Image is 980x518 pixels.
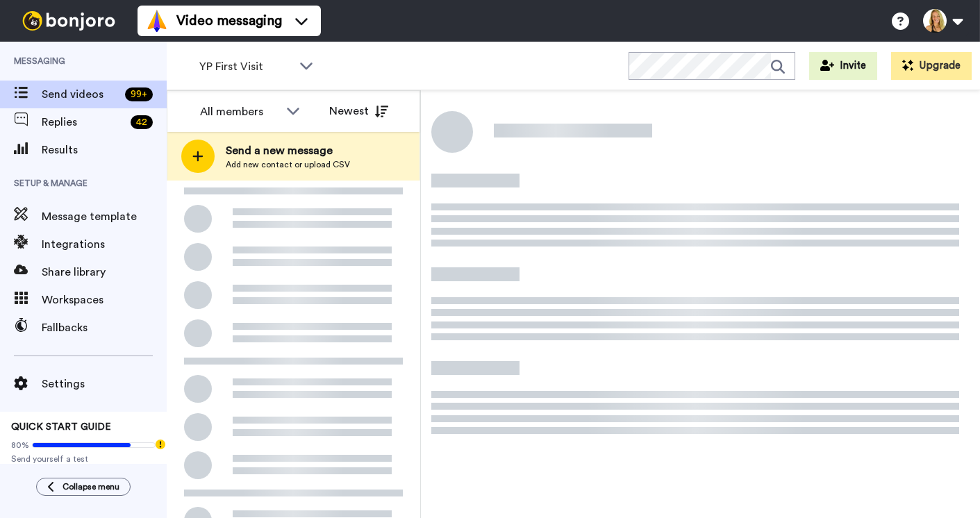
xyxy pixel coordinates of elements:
span: Send videos [42,86,119,103]
span: Send a new message [226,142,350,159]
span: Fallbacks [42,319,167,336]
button: Newest [319,97,399,125]
span: Message template [42,208,167,225]
button: Upgrade [891,52,972,80]
span: Add new contact or upload CSV [226,159,350,170]
span: Send yourself a test [11,453,156,465]
span: Workspaces [42,292,167,308]
span: Share library [42,264,167,281]
div: Tooltip anchor [154,438,167,451]
span: Results [42,142,167,158]
span: QUICK START GUIDE [11,422,111,432]
div: All members [200,103,279,120]
img: bj-logo-header-white.svg [17,11,121,31]
div: 42 [131,115,153,129]
img: vm-color.svg [146,10,168,32]
button: Collapse menu [36,478,131,496]
button: Invite [809,52,877,80]
span: YP First Visit [199,58,292,75]
span: Collapse menu [63,481,119,492]
span: Settings [42,376,167,392]
span: Replies [42,114,125,131]
span: 80% [11,440,29,451]
span: Video messaging [176,11,282,31]
div: 99 + [125,87,153,101]
span: Integrations [42,236,167,253]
